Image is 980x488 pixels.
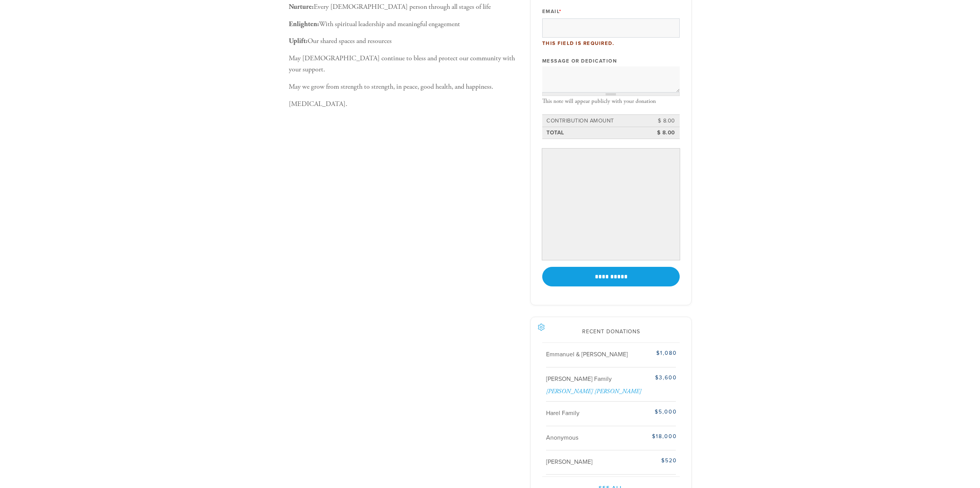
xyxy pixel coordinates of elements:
p: Every [DEMOGRAPHIC_DATA] person through all stages of life [289,2,518,13]
div: $5,000 [632,408,677,416]
span: This field is required. [560,8,562,15]
p: Our shared spaces and resources [289,36,518,47]
div: $18,000 [632,432,677,440]
td: $ 8.00 [642,116,676,126]
b: Enlighten: [289,20,319,28]
td: Total [546,127,642,138]
td: Contribution Amount [546,116,642,126]
span: [PERSON_NAME] [546,458,593,466]
div: This note will appear publicly with your donation [542,98,680,105]
p: [MEDICAL_DATA]. [289,99,518,110]
label: Message or dedication [542,58,617,65]
span: Anonymous [546,434,578,442]
b: Nurture: [289,2,314,11]
label: Email [542,8,562,15]
p: With spiritual leadership and meaningful engagement [289,19,518,30]
div: $1,080 [632,349,677,357]
b: Uplift: [289,36,308,45]
p: May [DEMOGRAPHIC_DATA] continue to bless and protect our community with your support. [289,53,518,75]
div: $520 [632,457,677,465]
span: Harel Family [546,409,579,417]
td: $ 8.00 [642,127,676,138]
iframe: Secure payment input frame [544,150,678,258]
h2: Recent Donations [542,329,680,335]
label: This field is required. [542,40,614,47]
div: [PERSON_NAME] [PERSON_NAME] [546,388,677,395]
p: May we grow from strength to strength, in peace, good health, and happiness. [289,81,518,93]
span: Emmanuel & [PERSON_NAME] [546,351,628,358]
span: [PERSON_NAME] Family [546,375,612,383]
div: $3,600 [632,374,677,382]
